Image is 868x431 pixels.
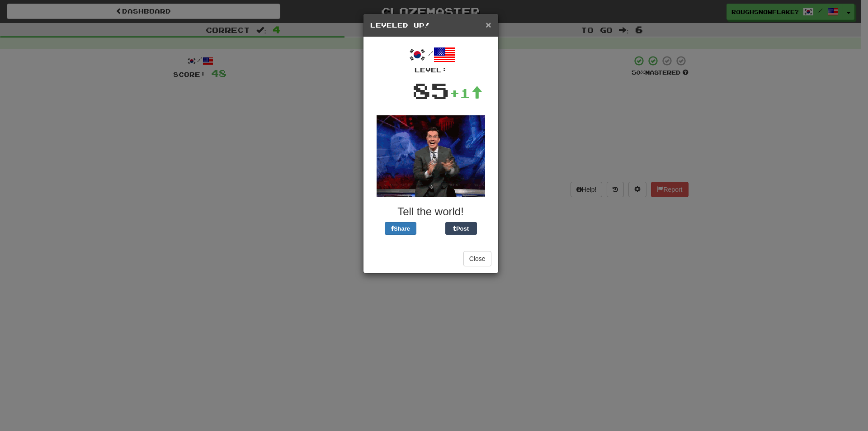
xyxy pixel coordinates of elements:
button: Share [385,222,416,235]
div: Level: [370,66,491,75]
div: +1 [449,84,483,102]
iframe: X Post Button [416,222,445,235]
div: / [370,44,491,75]
button: Close [463,251,491,266]
h5: Leveled Up! [370,21,491,30]
div: 85 [412,75,449,106]
h3: Tell the world! [370,206,491,218]
img: colbert-d8d93119554e3a11f2fb50df59d9335a45bab299cf88b0a944f8a324a1865a88.gif [377,115,485,197]
button: Post [445,222,477,235]
span: × [486,19,491,30]
button: Close [486,20,491,29]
